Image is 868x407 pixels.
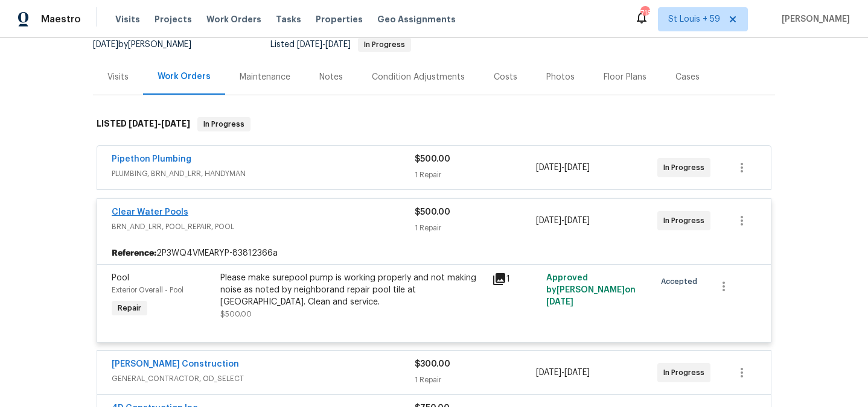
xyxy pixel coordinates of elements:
span: - [297,40,351,49]
div: 2P3WQ4VMEARYP-83812366a [97,242,771,264]
div: 1 Repair [415,222,536,234]
div: by [PERSON_NAME] [93,37,206,52]
span: $500.00 [415,155,450,163]
span: - [129,119,190,128]
div: Costs [494,71,517,83]
b: Reference: [112,247,156,259]
span: In Progress [663,367,709,379]
span: Visits [115,13,140,25]
div: Maintenance [240,71,290,83]
h6: LISTED [97,117,190,131]
span: [DATE] [546,298,573,306]
span: [DATE] [536,216,561,225]
div: Condition Adjustments [372,71,465,83]
span: GENERAL_CONTRACTOR, OD_SELECT [112,373,415,385]
div: Notes [319,71,343,83]
a: Pipethon Plumbing [112,155,191,163]
span: In Progress [199,118,249,130]
span: Work Orders [206,13,261,25]
span: Approved by [PERSON_NAME] on [546,274,636,306]
div: Visits [107,71,129,83]
div: Work Orders [158,71,211,83]
div: 1 Repair [415,169,536,181]
span: [DATE] [564,163,590,172]
div: LISTED [DATE]-[DATE]In Progress [93,105,775,144]
a: Clear Water Pools [112,208,188,216]
span: [DATE] [161,119,190,128]
span: [DATE] [564,216,590,225]
span: [DATE] [564,368,590,377]
span: - [536,215,590,227]
span: Accepted [661,276,702,288]
a: [PERSON_NAME] Construction [112,360,239,368]
span: PLUMBING, BRN_AND_LRR, HANDYMAN [112,168,415,180]
span: [DATE] [297,40,322,49]
span: [DATE] [325,40,351,49]
span: [DATE] [129,119,158,128]
div: Photos [546,71,575,83]
span: - [536,162,590,174]
span: BRN_AND_LRR, POOL_REPAIR, POOL [112,221,415,233]
span: Tasks [276,15,301,24]
span: In Progress [663,162,709,174]
span: [PERSON_NAME] [777,13,850,25]
div: 1 Repair [415,374,536,386]
div: 1 [492,272,539,286]
span: Properties [316,13,363,25]
span: Listed [270,40,411,49]
div: Cases [675,71,700,83]
div: 718 [640,7,649,19]
span: $500.00 [220,311,252,318]
span: Projects [155,13,192,25]
span: St Louis + 59 [668,13,720,25]
span: Exterior Overall - Pool [112,286,183,294]
span: Maestro [41,13,81,25]
span: Repair [113,302,146,314]
span: In Progress [663,215,709,227]
span: $500.00 [415,208,450,216]
span: Pool [112,274,129,282]
span: $300.00 [415,360,450,368]
span: [DATE] [93,40,118,49]
span: Geo Assignments [377,13,456,25]
span: [DATE] [536,163,561,172]
div: Please make surepool pump is working properly and not making noise as noted by neighborand repair... [220,272,485,308]
span: [DATE] [536,368,561,377]
span: In Progress [359,41,410,48]
div: Floor Plans [604,71,646,83]
span: - [536,367,590,379]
